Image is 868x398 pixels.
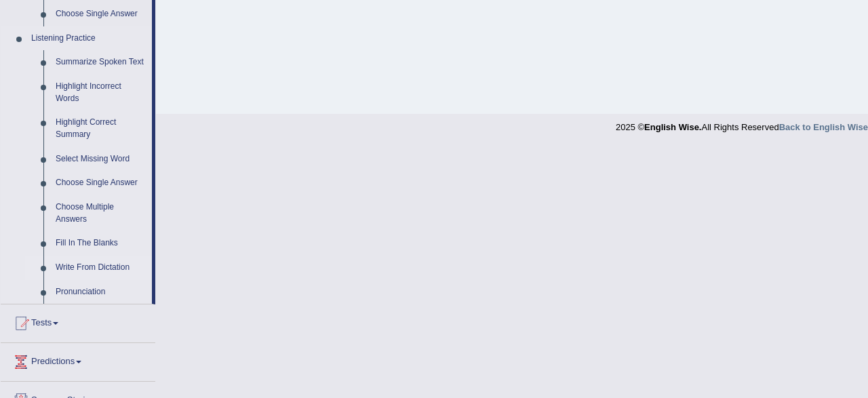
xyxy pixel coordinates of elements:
[1,343,155,377] a: Predictions
[50,195,152,231] a: Choose Multiple Answers
[50,2,152,26] a: Choose Single Answer
[779,122,868,132] a: Back to English Wise
[644,122,701,132] strong: English Wise.
[50,256,152,280] a: Write From Dictation
[50,75,152,111] a: Highlight Incorrect Words
[50,111,152,146] a: Highlight Correct Summary
[616,114,868,134] div: 2025 © All Rights Reserved
[50,50,152,75] a: Summarize Spoken Text
[50,231,152,256] a: Fill In The Blanks
[50,280,152,304] a: Pronunciation
[50,171,152,195] a: Choose Single Answer
[25,26,152,51] a: Listening Practice
[1,304,155,338] a: Tests
[50,147,152,172] a: Select Missing Word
